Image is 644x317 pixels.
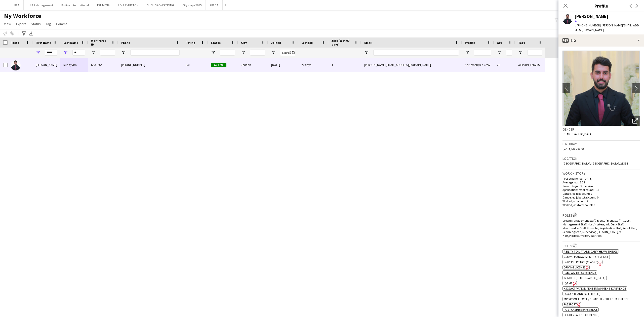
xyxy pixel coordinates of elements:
button: Open Filter Menu [91,50,96,55]
span: Microsoft Excel / Computer skills experience [564,297,629,301]
button: Open Filter Menu [497,50,502,55]
button: SHELLS ADVERTISING [143,0,178,10]
p: Worked jobs count: 7 [562,199,640,203]
span: Crowd Management Staff, Events (Event Staff), Guest Management Staff, Host/Hostess, Info Desk Sta... [562,219,637,237]
button: Open Filter Menu [241,50,246,55]
a: Tag [44,21,53,27]
input: Tags Filter Input [527,50,542,56]
div: Self-employed Crew [462,58,494,72]
div: Jeddah [238,58,268,72]
span: POS / Cashier experience [564,308,597,311]
span: Status [31,22,41,26]
button: Open Filter Menu [364,50,369,55]
button: Open Filter Menu [271,50,276,55]
p: Applications total count: 103 [562,188,640,192]
p: Cancelled jobs count: 0 [562,192,640,195]
span: First Name [36,41,51,45]
input: City Filter Input [250,50,265,56]
span: Joined [271,41,281,45]
h3: Gender [562,127,640,132]
span: IQAMA [564,281,573,285]
span: View [4,22,11,26]
span: Gender: [DEMOGRAPHIC_DATA] [564,276,606,280]
span: Drivers Licence (Class B) [564,260,598,264]
p: Average jobs: 3.32 [562,180,640,184]
span: | [PERSON_NAME][EMAIL_ADDRESS][DOMAIN_NAME] [575,23,639,32]
input: Joined Filter Input [280,50,295,56]
p: Favourite job: Supervisor [562,184,640,188]
h3: Skills [562,243,640,248]
button: Cityscape 2025 [178,0,206,10]
span: Crowd management experience [564,255,609,259]
div: 26 [494,58,515,72]
button: Open Filter Menu [121,50,126,55]
button: Open Filter Menu [518,50,523,55]
span: Comms [56,22,67,26]
input: Email Filter Input [373,50,459,56]
span: [DATE] (26 years) [562,147,584,150]
input: Last Name Filter Input [72,50,85,56]
button: PRADA [206,0,223,10]
div: [DATE] [268,58,298,72]
div: KSA3267 [88,58,118,72]
div: [PERSON_NAME] [33,58,60,72]
button: Open Filter Menu [465,50,469,55]
span: Status [211,41,221,45]
div: AIRPORT, ENGLISH ++, F&B PROFILE, KHALEEJI PROFILE, LUXURY RETAIL, Supervisor Profiles - Jeddah, ... [515,58,545,72]
span: Active [211,63,226,67]
div: [PERSON_NAME][EMAIL_ADDRESS][DOMAIN_NAME] [361,58,462,72]
button: Open Filter Menu [36,50,40,55]
div: 5.0 [183,58,208,72]
p: Worked jobs total count: 83 [562,203,640,207]
span: Ability to lift and carry heavy things [564,250,618,253]
div: [PERSON_NAME] [575,14,608,19]
a: Export [14,21,28,27]
h3: Birthday [562,142,640,146]
span: Kids activation / Entertainment experience [564,287,626,290]
span: Luxury brand experience [564,292,599,296]
span: Photo [11,41,19,45]
a: Comms [54,21,69,27]
span: F&B / Waiter experience [564,271,596,274]
app-action-btn: Export XLSX [28,30,34,36]
div: Ruhayyim [60,58,88,72]
p: Cancelled jobs total count: 0 [562,195,640,199]
span: Workforce ID [91,39,109,46]
button: Open Filter Menu [211,50,215,55]
span: Passport [564,302,577,306]
span: Jobs (last 90 days) [332,39,352,46]
input: Phone Filter Input [130,50,180,56]
h3: Profile [558,3,644,9]
h3: Location [562,156,640,161]
span: Rating [186,41,195,45]
button: Proline Interntational [57,0,93,10]
app-action-btn: Advanced filters [21,30,27,36]
span: Age [497,41,502,45]
button: RAA [10,0,24,10]
p: First experience: [DATE] [562,177,640,180]
img: Crew avatar or photo [562,51,640,126]
input: Workforce ID Filter Input [100,50,115,56]
img: Osama Ruhayyim [11,60,21,70]
span: Email [364,41,372,45]
div: Open photos pop-in [630,116,640,126]
h3: Work history [562,171,640,176]
input: Profile Filter Input [474,50,491,56]
div: 1 [329,58,361,72]
input: First Name Filter Input [45,50,57,56]
span: Export [16,22,26,26]
span: [GEOGRAPHIC_DATA], [GEOGRAPHIC_DATA], 23354 [562,162,628,165]
a: View [2,21,13,27]
span: t. [PHONE_NUMBER] [575,23,601,27]
button: PFL MENA [93,0,114,10]
span: 5 [578,19,579,23]
a: Status [29,21,43,27]
button: LOUIS VUITTON [114,0,143,10]
span: Last Name [63,41,78,45]
button: L.I.P.S Management [24,0,57,10]
span: Last job [301,41,313,45]
h3: Roles [562,212,640,218]
span: Driving License [564,265,585,269]
span: Phone [121,41,130,45]
span: Tag [46,22,51,26]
